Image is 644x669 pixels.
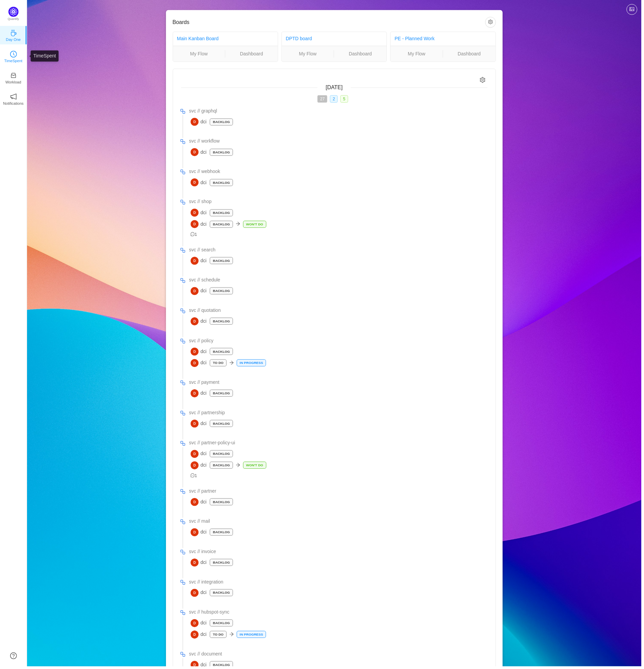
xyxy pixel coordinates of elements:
img: D [191,452,199,460]
span: dci [191,118,208,126]
span: dci [191,530,208,539]
p: In Progress [238,361,267,368]
img: D [191,463,199,471]
span: svc // integration [190,581,224,588]
span: svc // invoice [190,550,217,557]
a: svc // payment [190,380,490,388]
i: icon: clock-circle [10,51,17,58]
span: svc // quotation [190,308,222,315]
span: dci [191,361,208,369]
p: Backlog [211,622,234,629]
a: icon: coffeeDay One [10,32,17,39]
img: D [191,391,199,399]
a: svc // schedule [190,278,490,285]
span: dci [191,391,208,399]
img: D [191,349,199,357]
a: svc // webhook [190,169,490,176]
p: Backlog [211,289,234,295]
img: D [191,361,199,369]
p: To Do [211,634,227,640]
span: dci [191,463,208,471]
p: Backlog [211,180,234,187]
span: dci [191,622,208,630]
p: Backlog [211,210,234,217]
button: icon: setting [487,17,498,28]
i: icon: arrow-right [237,465,241,469]
span: dci [191,221,208,229]
i: icon: arrow-right [230,635,235,639]
a: icon: notificationNotifications [10,96,17,102]
a: Main Kanban Board [178,36,220,42]
a: Dashboard [445,50,498,58]
a: svc // shop [190,199,490,206]
i: icon: arrow-right [237,222,241,227]
span: 1 [191,475,198,480]
a: svc // mail [190,520,490,527]
span: dci [191,149,208,157]
img: D [191,530,199,539]
span: dci [191,633,208,641]
a: svc // quotation [190,308,490,315]
p: Backlog [211,452,234,459]
span: dci [191,349,208,357]
i: icon: coffee [10,30,17,36]
span: 2 [331,96,339,103]
a: svc // policy [190,339,490,346]
a: svc // invoice [190,550,490,557]
p: Quantify [8,17,19,22]
a: svc // hubspot-sync [190,611,490,618]
span: svc // payment [190,380,220,388]
i: icon: inbox [10,72,17,79]
img: D [191,421,199,429]
span: dci [191,561,208,569]
img: D [191,500,199,508]
p: Backlog [211,119,234,126]
p: Backlog [211,562,234,568]
span: svc // partner [190,490,217,497]
span: svc // mail [190,520,211,527]
a: svc // search [190,247,490,254]
a: svc // graphql [190,108,490,115]
span: dci [191,452,208,460]
span: svc // partnership [190,411,226,418]
span: dci [191,209,208,218]
p: Day One [6,37,21,43]
a: svc // partner-policy-ui [190,441,490,448]
span: dci [191,500,208,508]
img: D [191,118,199,126]
img: D [191,221,199,229]
button: icon: picture [629,4,640,15]
span: dci [191,258,208,266]
i: icon: setting [482,77,487,83]
a: icon: clock-circleTimeSpent [10,53,17,60]
a: icon: inboxWorkload [10,74,17,81]
span: svc // schedule [190,278,221,285]
a: icon: question-circle [10,655,17,662]
span: svc // partner-policy-ui [190,441,236,448]
span: 5 [342,96,350,103]
img: D [191,622,199,630]
img: D [191,149,199,157]
span: svc // hubspot-sync [190,611,231,618]
img: D [191,633,199,641]
p: Backlog [211,350,234,356]
i: icon: arrow-right [230,362,235,367]
span: svc // shop [190,199,213,206]
img: D [191,179,199,187]
p: Won't do [244,222,267,228]
p: Workload [5,79,21,85]
a: DPTD board [287,36,313,42]
a: svc // partner [190,490,490,497]
p: Won't do [244,464,267,470]
span: dci [191,591,208,599]
p: Backlog [211,222,234,228]
img: Quantify [8,7,19,17]
p: Backlog [211,592,234,598]
a: svc // document [190,653,490,660]
i: icon: message [191,475,196,480]
span: dci [191,319,208,327]
span: 1 [191,233,198,238]
p: To Do [211,361,227,368]
span: svc // workflow [190,138,221,145]
span: dci [191,288,208,296]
